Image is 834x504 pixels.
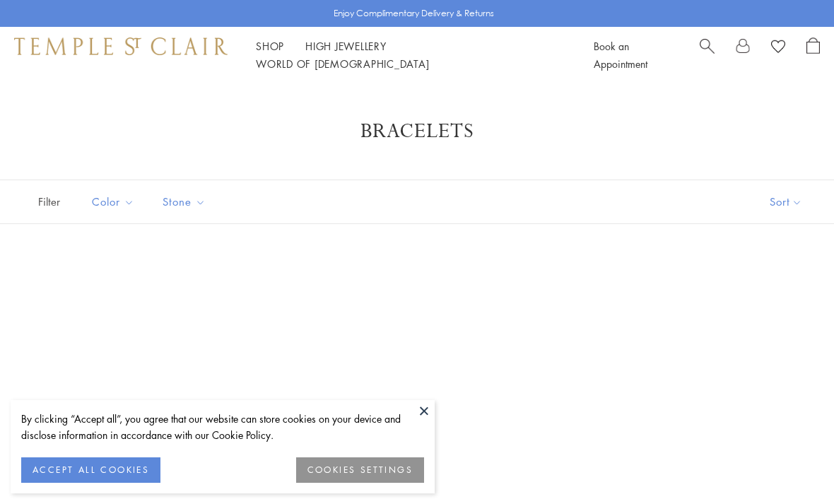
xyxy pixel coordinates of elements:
[763,438,820,490] iframe: Gorgias live chat messenger
[14,37,228,54] img: Temple St. Clair
[738,180,834,223] button: Show sort by
[256,57,429,71] a: World of [DEMOGRAPHIC_DATA]World of [DEMOGRAPHIC_DATA]
[806,37,820,73] a: Open Shopping Bag
[299,259,534,495] a: 18K Diamond Classic Eternity Bracelet
[305,39,387,53] a: High JewelleryHigh Jewellery
[57,119,777,144] h1: Bracelets
[594,39,647,71] a: Book an Appointment
[700,37,715,73] a: Search
[256,37,562,73] nav: Main navigation
[563,259,799,495] a: B41824-COSMOSM
[152,186,216,218] button: Stone
[21,411,424,443] div: By clicking “Accept all”, you agree that our website can store cookies on your device and disclos...
[771,37,785,59] a: View Wishlist
[35,259,271,495] a: 18K Rainbow Eternity Bracelet
[256,39,284,53] a: ShopShop
[85,193,145,211] span: Color
[81,186,145,218] button: Color
[296,457,424,483] button: COOKIES SETTINGS
[155,193,216,211] span: Stone
[21,457,160,483] button: ACCEPT ALL COOKIES
[334,6,494,20] p: Enjoy Complimentary Delivery & Returns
